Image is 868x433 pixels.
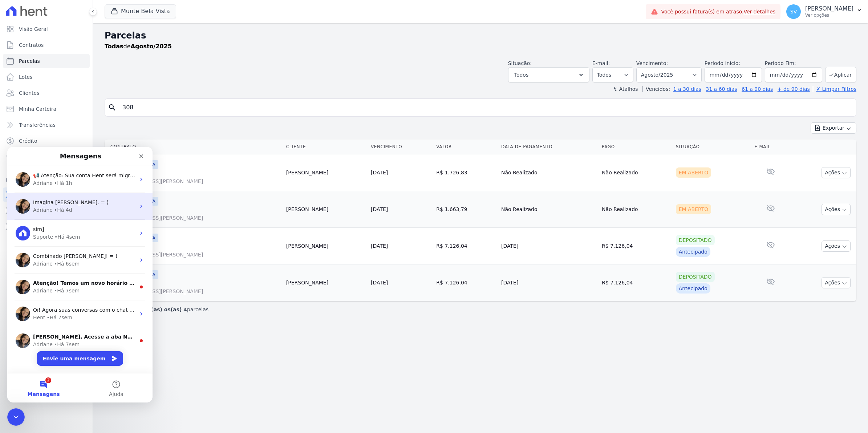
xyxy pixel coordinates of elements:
[498,264,599,301] td: [DATE]
[3,134,90,148] a: Crédito
[110,207,280,222] a: 308[STREET_ADDRESS][PERSON_NAME]
[706,86,737,92] a: 31 a 60 dias
[19,89,39,97] span: Clientes
[676,272,715,282] div: Depositado
[3,203,90,218] a: Conta Hent
[7,147,153,402] iframe: Intercom live chat
[3,38,90,52] a: Contratos
[19,121,56,129] span: Transferências
[371,280,388,286] a: [DATE]
[705,60,740,66] label: Período Inicío:
[676,204,711,214] div: Em Aberto
[3,54,90,68] a: Parcelas
[371,206,388,212] a: [DATE]
[30,205,116,219] button: Envie uma mensagem
[113,306,208,313] p: Exibindo parcelas
[822,204,851,215] button: Ações
[40,167,65,175] div: • Há 7sem
[110,244,280,258] a: 1308[STREET_ADDRESS][PERSON_NAME]
[26,140,45,148] div: Adriane
[825,67,856,82] button: Aplicar
[3,22,90,36] a: Visão Geral
[636,60,668,66] label: Vencimento:
[26,187,490,193] span: [PERSON_NAME], Acesse a aba Noticias e fique por dentro das novidades Hent. Acabamos de postar um...
[514,70,528,79] span: Todos
[498,191,599,228] td: Não Realizado
[822,277,851,288] button: Ações
[599,191,673,228] td: Não Realizado
[822,167,851,178] button: Ações
[498,154,599,191] td: Não Realizado
[368,139,433,154] th: Vencimento
[20,245,53,250] span: Mensagens
[433,264,498,301] td: R$ 7.126,04
[805,5,853,12] p: [PERSON_NAME]
[6,176,87,185] div: Plataformas
[599,228,673,264] td: R$ 7.126,04
[676,235,715,245] div: Depositado
[822,240,851,252] button: Ações
[47,140,72,148] div: • Há 7sem
[751,139,790,154] th: E-mail
[19,137,37,145] span: Crédito
[508,67,589,82] button: Todos
[508,60,532,66] label: Situação:
[105,29,856,42] h2: Parcelas
[19,57,40,65] span: Parcelas
[3,102,90,116] a: Minha Carteira
[8,160,23,174] img: Profile image for Adriane
[790,9,797,14] span: SV
[676,247,710,257] div: Antecipado
[110,178,280,185] span: [STREET_ADDRESS][PERSON_NAME]
[283,264,368,301] td: [PERSON_NAME]
[676,283,710,294] div: Antecipado
[19,25,48,33] span: Visão Geral
[118,100,853,115] input: Buscar por nome do lote ou do cliente
[599,264,673,301] td: R$ 7.126,04
[47,194,72,202] div: • Há 7sem
[673,139,752,154] th: Situação
[110,251,280,258] span: [STREET_ADDRESS][PERSON_NAME]
[765,60,822,67] label: Período Fim:
[813,86,856,92] a: ✗ Limpar Filtros
[105,4,176,18] button: Munte Bela Vista
[592,60,610,66] label: E-mail:
[26,160,199,166] span: Oi! Agora suas conversas com o chat ficam aqui. Clique para falar...
[7,408,25,426] iframe: Intercom live chat
[283,139,368,154] th: Cliente
[744,9,776,15] a: Ver detalhes
[780,1,868,22] button: SV [PERSON_NAME] Ver opções
[371,243,388,249] a: [DATE]
[8,187,23,201] img: Profile image for Adriane
[3,70,90,84] a: Lotes
[283,228,368,264] td: [PERSON_NAME]
[110,288,280,295] span: [STREET_ADDRESS][PERSON_NAME]
[135,307,187,312] b: todos(as) os(as) 4
[110,214,280,222] span: [STREET_ADDRESS][PERSON_NAME]
[3,187,90,202] a: Recebíveis
[26,194,45,202] div: Adriane
[283,154,368,191] td: [PERSON_NAME]
[19,73,33,81] span: Lotes
[73,227,145,256] button: Ajuda
[433,228,498,264] td: R$ 7.126,04
[661,8,775,16] span: Você possui fatura(s) em atraso.
[105,139,283,154] th: Contrato
[3,118,90,132] a: Transferências
[742,86,773,92] a: 61 a 90 dias
[108,103,117,112] i: search
[642,86,670,92] label: Vencidos:
[110,280,280,295] a: 1308[STREET_ADDRESS][PERSON_NAME]
[3,86,90,100] a: Clientes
